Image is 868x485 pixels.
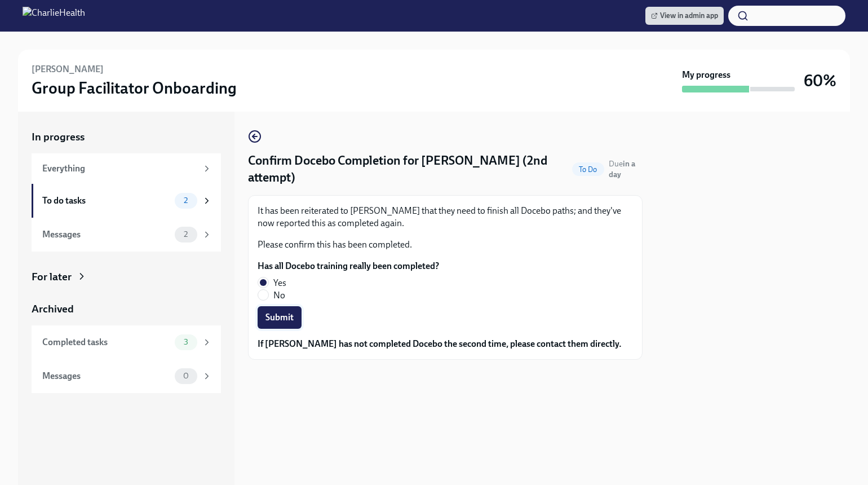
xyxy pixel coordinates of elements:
[32,270,221,284] a: For later
[42,195,170,207] div: To do tasks
[177,338,195,346] span: 3
[32,325,221,359] a: Completed tasks3
[32,302,221,316] a: Archived
[32,359,221,393] a: Messages0
[572,165,604,174] span: To Do
[32,153,221,184] a: Everything
[804,70,836,91] h3: 60%
[42,336,170,349] div: Completed tasks
[258,338,622,349] strong: If [PERSON_NAME] has not completed Docebo the second time, please contact them directly.
[42,228,170,241] div: Messages
[258,306,302,329] button: Submit
[682,69,730,81] strong: My progress
[265,312,294,323] span: Submit
[258,260,439,272] label: Has all Docebo training really been completed?
[273,277,286,289] span: Yes
[32,270,72,284] div: For later
[609,159,635,179] strong: in a day
[651,10,718,21] span: View in admin app
[609,159,635,179] span: Due
[32,63,104,76] h6: [PERSON_NAME]
[273,289,285,302] span: No
[645,7,724,25] a: View in admin app
[32,78,237,98] h3: Group Facilitator Onboarding
[258,205,633,230] p: It has been reiterated to [PERSON_NAME] that they need to finish all Docebo paths; and they've no...
[176,372,196,380] span: 0
[609,158,643,180] span: September 5th, 2025 10:00
[177,230,194,239] span: 2
[32,184,221,218] a: To do tasks2
[23,7,85,25] img: CharlieHealth
[42,370,170,382] div: Messages
[177,196,194,205] span: 2
[32,218,221,252] a: Messages2
[258,239,633,251] p: Please confirm this has been completed.
[42,162,197,175] div: Everything
[32,130,221,144] a: In progress
[248,152,568,186] h4: Confirm Docebo Completion for [PERSON_NAME] (2nd attempt)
